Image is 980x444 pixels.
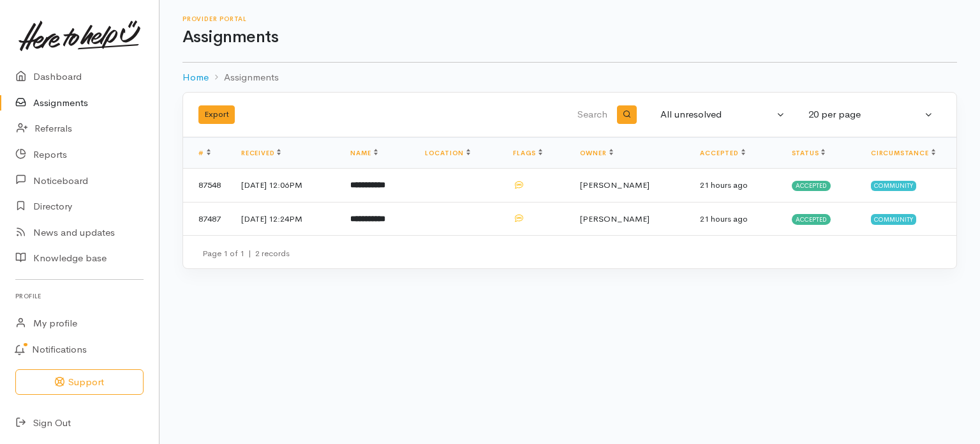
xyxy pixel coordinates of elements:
[801,102,941,127] button: 20 per page
[15,287,144,305] h6: Profile
[209,70,279,85] li: Assignments
[700,149,745,157] a: Accepted
[202,248,290,259] small: Page 1 of 1 2 records
[660,107,774,122] div: All unresolved
[350,149,377,157] a: Name
[871,214,916,224] span: Community
[182,63,957,93] nav: breadcrumb
[182,70,209,85] a: Home
[653,102,793,127] button: All unresolved
[792,149,826,157] a: Status
[580,149,613,157] a: Owner
[198,105,235,124] button: Export
[183,202,231,235] td: 87487
[513,149,542,157] a: Flags
[700,213,748,224] time: 21 hours ago
[182,28,957,47] h1: Assignments
[871,181,916,191] span: Community
[231,202,340,235] td: [DATE] 12:24PM
[425,149,470,157] a: Location
[241,149,281,157] a: Received
[580,213,650,224] span: [PERSON_NAME]
[231,169,340,203] td: [DATE] 12:06PM
[426,100,610,130] input: Search
[182,15,957,22] h6: Provider Portal
[808,107,922,122] div: 20 per page
[580,180,650,190] span: [PERSON_NAME]
[700,180,748,190] time: 21 hours ago
[792,214,831,224] span: Accepted
[183,169,231,203] td: 87548
[792,181,831,191] span: Accepted
[198,149,211,157] a: #
[871,149,935,157] a: Circumstance
[248,248,251,259] span: |
[15,369,144,395] button: Support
